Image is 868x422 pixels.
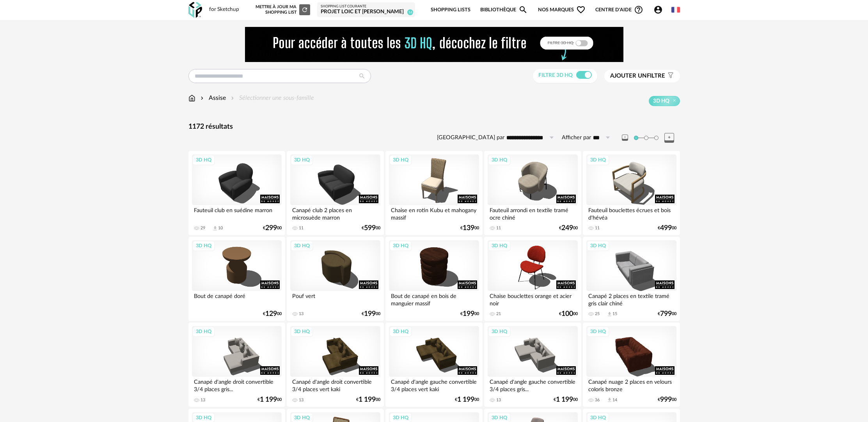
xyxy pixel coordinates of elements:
[385,237,482,321] a: 3D HQ Bout de canapé en bois de manguier massif €19900
[299,397,304,403] div: 13
[559,225,578,231] div: € 00
[604,70,680,82] button: Ajouter unfiltre Filter icon
[660,311,672,317] span: 799
[480,1,528,19] a: BibliothèqueMagnify icon
[455,397,479,402] div: € 00
[612,311,617,317] div: 15
[488,377,577,392] div: Canapé d'angle gauche convertible 3/4 places gris...
[291,326,313,337] div: 3D HQ
[301,7,308,12] span: Refresh icon
[488,155,511,165] div: 3D HQ
[192,205,282,221] div: Fauteuil club en suédine marron
[595,397,600,403] div: 36
[634,5,643,14] span: Help Circle Outline icon
[321,4,412,16] a: Shopping List courante projet loic et [PERSON_NAME] 16
[359,397,376,402] span: 1 199
[188,323,285,407] a: 3D HQ Canapé d'angle droit convertible 3/4 places gris... 13 €1 19900
[192,291,282,307] div: Bout de canapé doré
[287,151,383,235] a: 3D HQ Canapé club 2 places en microsuède marron 11 €59900
[496,225,501,231] div: 11
[291,241,313,251] div: 3D HQ
[586,205,676,221] div: Fauteuil bouclettes écrues et bois d'hévéa
[201,397,205,403] div: 13
[610,73,647,79] span: Ajouter un
[362,225,380,231] div: € 00
[290,205,380,221] div: Canapé club 2 places en microsuède marron
[257,397,282,402] div: € 00
[263,311,282,317] div: € 00
[385,323,482,407] a: 3D HQ Canapé d'angle gauche convertible 3/4 places vert kaki €1 19900
[254,4,310,15] div: Mettre à jour ma Shopping List
[463,225,474,231] span: 139
[364,225,376,231] span: 599
[484,151,581,235] a: 3D HQ Fauteuil arrondi en textile tramé ocre chiné 11 €24900
[457,397,474,402] span: 1 199
[607,397,612,403] span: Download icon
[290,377,380,392] div: Canapé d'angle droit convertible 3/4 places vert kaki
[610,72,665,80] span: filtre
[671,5,680,14] img: fr
[595,311,600,317] div: 25
[488,326,511,337] div: 3D HQ
[209,6,239,13] div: for Sketchup
[291,155,313,165] div: 3D HQ
[460,311,479,317] div: € 00
[188,2,202,18] img: OXP
[554,397,578,402] div: € 00
[559,311,578,317] div: € 00
[660,397,672,402] span: 999
[437,134,504,142] label: [GEOGRAPHIC_DATA] par
[299,225,304,231] div: 11
[260,397,277,402] span: 1 199
[265,311,277,317] span: 129
[562,134,591,142] label: Afficher par
[484,323,581,407] a: 3D HQ Canapé d'angle gauche convertible 3/4 places gris... 13 €1 19900
[192,326,215,337] div: 3D HQ
[407,9,413,15] span: 16
[460,225,479,231] div: € 00
[389,205,479,221] div: Chaise en rotin Kubu et mahogany massif
[538,1,586,19] span: Nos marques
[389,291,479,307] div: Bout de canapé en bois de manguier massif
[665,72,674,80] span: Filter icon
[583,151,680,235] a: 3D HQ Fauteuil bouclettes écrues et bois d'hévéa 11 €49900
[587,155,609,165] div: 3D HQ
[212,225,218,231] span: Download icon
[287,323,383,407] a: 3D HQ Canapé d'angle droit convertible 3/4 places vert kaki 13 €1 19900
[496,311,501,317] div: 21
[321,4,412,9] div: Shopping List courante
[658,311,676,317] div: € 00
[290,291,380,307] div: Pouf vert
[389,241,412,251] div: 3D HQ
[201,225,205,231] div: 29
[653,98,669,105] span: 3D HQ
[188,237,285,321] a: 3D HQ Bout de canapé doré €12900
[364,311,376,317] span: 199
[587,241,609,251] div: 3D HQ
[576,5,586,14] span: Heart Outline icon
[463,311,474,317] span: 199
[389,377,479,392] div: Canapé d'angle gauche convertible 3/4 places vert kaki
[488,241,511,251] div: 3D HQ
[299,311,304,317] div: 13
[583,237,680,321] a: 3D HQ Canapé 2 places en textile tramé gris clair chiné 25 Download icon 15 €79900
[321,9,412,16] div: projet loic et [PERSON_NAME]
[488,205,577,221] div: Fauteuil arrondi en textile tramé ocre chiné
[362,311,380,317] div: € 00
[385,151,482,235] a: 3D HQ Chaise en rotin Kubu et mahogany massif €13900
[188,94,195,103] img: svg+xml;base64,PHN2ZyB3aWR0aD0iMTYiIGhlaWdodD0iMTciIHZpZXdCb3g9IjAgMCAxNiAxNyIgZmlsbD0ibm9uZSIgeG...
[218,225,223,231] div: 10
[192,377,282,392] div: Canapé d'angle droit convertible 3/4 places gris...
[612,397,617,403] div: 14
[484,237,581,321] a: 3D HQ Chaise bouclettes orange et acier noir 21 €10000
[389,326,412,337] div: 3D HQ
[192,155,215,165] div: 3D HQ
[518,5,528,14] span: Magnify icon
[488,291,577,307] div: Chaise bouclettes orange et acier noir
[188,122,680,131] div: 1172 résultats
[587,326,609,337] div: 3D HQ
[199,94,226,103] div: Assise
[653,5,663,14] span: Account Circle icon
[653,5,666,14] span: Account Circle icon
[538,73,573,78] span: Filtre 3D HQ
